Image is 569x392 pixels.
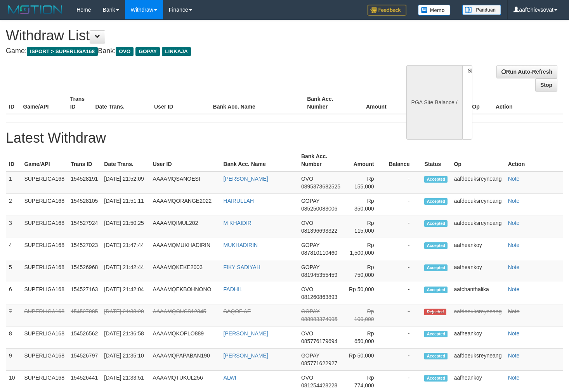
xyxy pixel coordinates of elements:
th: Bank Acc. Number [298,149,343,171]
td: 154527023 [68,238,101,260]
span: Accepted [424,375,448,382]
span: OVO [301,330,313,337]
td: [DATE] 21:42:44 [101,260,149,282]
span: Rejected [424,309,446,315]
td: Rp 50,000 [343,349,385,371]
td: - [386,171,422,194]
td: 8 [6,326,21,349]
a: FADHIL [224,286,243,292]
td: aafdoeuksreyneang [451,216,505,238]
span: Accepted [424,220,448,227]
th: Action [493,92,563,114]
td: Rp 50,000 [343,282,385,304]
th: Trans ID [68,149,101,171]
span: OVO [301,220,313,226]
a: MUKHADIRIN [224,242,258,248]
h1: Latest Withdraw [6,130,563,146]
td: [DATE] 21:51:11 [101,194,149,216]
img: MOTION_logo.png [6,4,65,16]
td: aafdoeuksreyneang [451,349,505,371]
td: [DATE] 21:42:04 [101,282,149,304]
td: AAAAMQPAPABAN190 [150,349,220,371]
span: GOPAY [301,198,319,204]
span: 085776179694 [301,338,337,344]
td: AAAAMQIMUL202 [150,216,220,238]
td: 154527924 [68,216,101,238]
td: 154527085 [68,304,101,326]
td: - [386,260,422,282]
span: Accepted [424,353,448,359]
a: Note [508,286,520,292]
span: GOPAY [301,352,319,359]
span: 085250083006 [301,205,337,212]
td: [DATE] 21:52:09 [101,171,149,194]
span: 081260863893 [301,294,337,300]
h1: Withdraw List [6,28,371,43]
td: aafheankoy [451,238,505,260]
a: Note [508,176,520,182]
span: 088983374995 [301,316,337,322]
a: [PERSON_NAME] [224,330,268,337]
td: - [386,216,422,238]
a: Note [508,242,520,248]
th: User ID [151,92,210,114]
td: Rp 100,000 [343,304,385,326]
h4: Game: Bank: [6,47,371,55]
td: 3 [6,216,21,238]
th: Op [451,149,505,171]
td: 154526797 [68,349,101,371]
td: - [386,194,422,216]
th: Op [469,92,493,114]
td: 6 [6,282,21,304]
th: Trans ID [67,92,92,114]
span: Accepted [424,242,448,249]
th: Bank Acc. Name [210,92,304,114]
td: AAAAMQKOPLO889 [150,326,220,349]
td: SUPERLIGA168 [21,260,68,282]
td: 154526562 [68,326,101,349]
td: SUPERLIGA168 [21,238,68,260]
span: GOPAY [301,264,319,270]
td: Rp 155,000 [343,171,385,194]
a: SAQOF AE [224,308,251,314]
td: SUPERLIGA168 [21,326,68,349]
th: ID [6,149,21,171]
a: FIKY SADIYAH [224,264,260,270]
th: Game/API [20,92,67,114]
td: AAAAMQORANGE2022 [150,194,220,216]
a: Note [508,375,520,381]
td: 9 [6,349,21,371]
span: 087810110460 [301,250,337,256]
td: 2 [6,194,21,216]
img: Button%20Memo.svg [418,5,451,16]
td: - [386,282,422,304]
td: SUPERLIGA168 [21,216,68,238]
th: ID [6,92,20,114]
td: AAAAMQCUSS12345 [150,304,220,326]
td: aafheankoy [451,326,505,349]
a: [PERSON_NAME] [224,352,268,359]
img: panduan.png [462,5,501,15]
td: AAAAMQMUKHADIRIN [150,238,220,260]
span: Accepted [424,331,448,337]
td: 1 [6,171,21,194]
span: Accepted [424,264,448,271]
td: AAAAMQSANOESI [150,171,220,194]
span: 081945355459 [301,272,337,278]
th: Amount [343,149,385,171]
span: 081396693322 [301,228,337,234]
span: 085771622927 [301,360,337,366]
td: 7 [6,304,21,326]
td: [DATE] 21:47:44 [101,238,149,260]
img: Feedback.jpg [368,5,406,16]
td: - [386,238,422,260]
a: Note [508,198,520,204]
td: AAAAMQEKBOHNONO [150,282,220,304]
td: 154526968 [68,260,101,282]
span: GOPAY [301,242,319,248]
td: 154528191 [68,171,101,194]
td: SUPERLIGA168 [21,194,68,216]
th: Balance [398,92,441,114]
td: - [386,349,422,371]
span: Accepted [424,176,448,183]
